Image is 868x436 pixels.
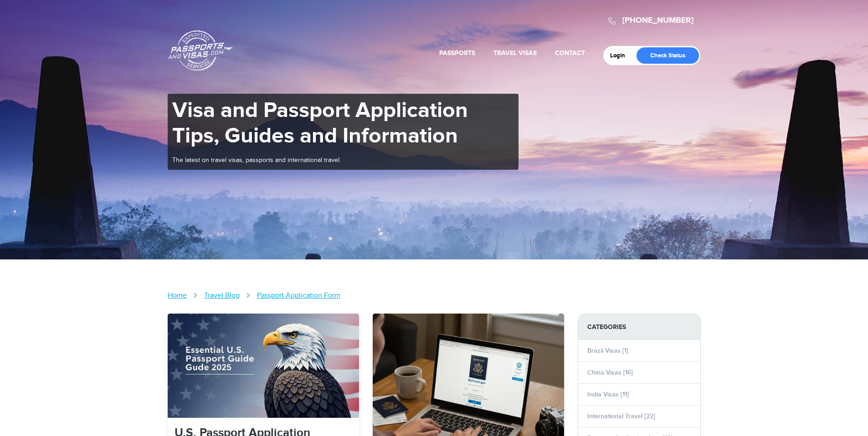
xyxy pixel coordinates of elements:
[578,314,700,340] strong: Categories
[587,369,633,376] a: China Visas [16]
[587,412,655,420] a: International Travel [22]
[439,49,475,57] a: Passports
[168,291,187,300] a: Home
[622,15,693,25] a: [PHONE_NUMBER]
[493,49,537,57] a: Travel Visas
[257,291,340,300] a: Passport Application Form
[168,30,233,71] a: Passports & [DOMAIN_NAME]
[555,49,585,57] a: Contact
[587,347,628,355] a: Brazil Visas [1]
[637,47,699,64] a: Check Status
[204,291,240,300] a: Travel Blog
[168,314,359,418] img: 2ba978ba-4c65-444b-9d1e-7c0d9c4724a8_-_28de80_-_2186b91805bf8f87dc4281b6adbed06c6a56d5ae.jpg
[610,52,632,59] a: Login
[172,98,514,149] h1: Visa and Passport Application Tips, Guides and Information
[587,390,629,398] a: India Visas [11]
[172,156,514,165] p: The latest on travel visas, passports and international travel.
